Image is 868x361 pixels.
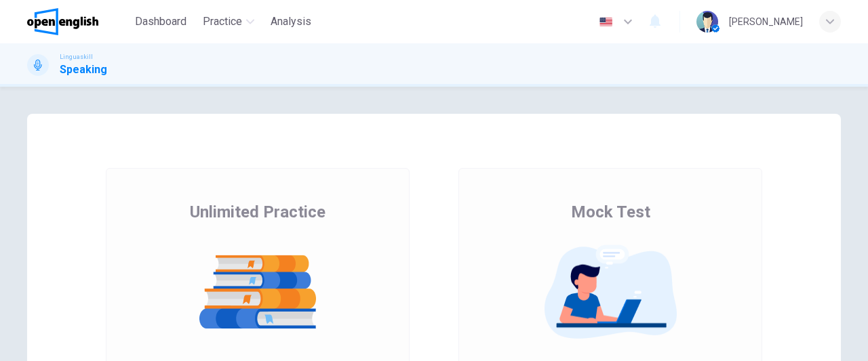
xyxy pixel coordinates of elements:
span: Mock Test [571,201,650,223]
span: Analysis [271,14,311,30]
button: Dashboard [130,9,192,34]
span: Dashboard [135,14,186,30]
img: Profile picture [696,11,718,33]
img: OpenEnglish logo [27,8,98,35]
button: Analysis [265,9,317,34]
div: [PERSON_NAME] [729,14,803,30]
button: Practice [197,9,260,34]
h1: Speaking [60,62,107,78]
span: Linguaskill [60,52,93,62]
span: Practice [203,14,242,30]
span: Unlimited Practice [190,201,325,223]
img: en [597,17,614,27]
a: OpenEnglish logo [27,8,130,35]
